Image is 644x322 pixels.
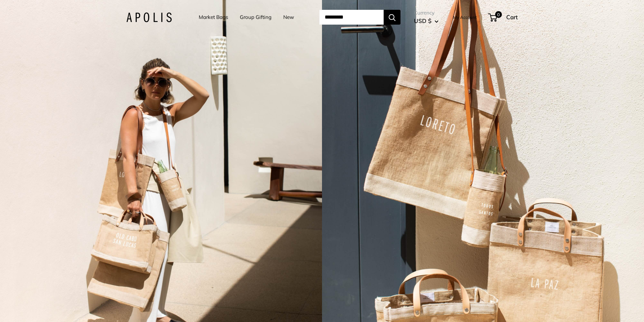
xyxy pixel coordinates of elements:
img: Apolis [126,12,172,22]
span: Currency [414,8,439,18]
span: 0 [495,11,502,18]
a: Group Gifting [240,12,271,22]
a: Market Bags [199,12,228,22]
a: My Account [453,13,477,21]
a: New [283,12,294,22]
input: Search... [319,10,384,25]
button: USD $ [414,16,439,26]
span: USD $ [414,17,431,24]
span: Cart [506,14,518,21]
button: Search [384,10,400,25]
a: 0 Cart [489,12,518,23]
